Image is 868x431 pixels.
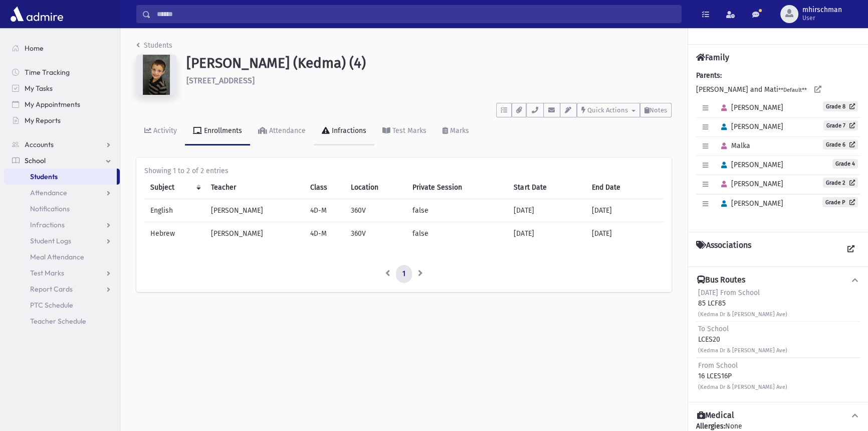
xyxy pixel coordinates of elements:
span: My Reports [25,116,61,125]
span: [PERSON_NAME] [717,180,783,188]
span: Student Logs [30,236,71,245]
a: Infractions [4,217,120,233]
span: Quick Actions [587,106,628,114]
td: [DATE] [586,199,664,222]
a: Student Logs [4,233,120,249]
a: View all Associations [842,240,860,258]
td: [DATE] [508,199,585,222]
td: Hebrew [144,222,205,245]
span: [PERSON_NAME] [717,122,783,131]
span: [PERSON_NAME] [717,161,783,169]
a: Notifications [4,201,120,217]
span: School [25,156,46,165]
span: [DATE] From School [698,289,760,297]
a: Infractions [314,117,374,146]
a: Time Tracking [4,64,120,80]
th: Subject [144,176,205,199]
button: Medical [696,410,860,421]
td: false [406,222,508,245]
a: My Reports [4,112,120,128]
th: Private Session [406,176,508,199]
div: Test Marks [390,126,426,135]
th: End Date [586,176,664,199]
div: [PERSON_NAME] and Mati [696,70,860,224]
th: Class [304,176,345,199]
span: Report Cards [30,284,73,294]
h4: Bus Routes [697,275,745,285]
span: Meal Attendance [30,252,84,261]
a: Teacher Schedule [4,313,120,329]
td: 360V [345,199,406,222]
div: LCES20 [698,324,787,355]
td: [DATE] [586,222,664,245]
a: Students [4,169,117,185]
small: (Kedma Dr & [PERSON_NAME] Ave) [698,311,787,318]
div: 85 LCF85 [698,288,787,319]
a: Grade 6 [823,139,858,150]
span: PTC Schedule [30,301,73,310]
span: Notes [649,106,667,114]
h4: Medical [697,410,734,421]
div: Infractions [330,126,366,135]
span: Grade 4 [832,159,858,169]
span: [PERSON_NAME] [717,199,783,208]
h6: [STREET_ADDRESS] [186,76,672,85]
th: Teacher [205,176,304,199]
span: Test Marks [30,268,64,277]
td: 4D-M [304,222,345,245]
a: Grade 8 [823,101,858,111]
h4: Family [696,53,729,62]
a: Home [4,40,120,56]
span: Students [30,172,58,181]
td: [PERSON_NAME] [205,199,304,222]
a: Test Marks [4,265,120,281]
a: Test Marks [374,117,435,146]
a: Grade P [822,197,858,207]
span: Home [25,44,44,53]
td: [PERSON_NAME] [205,222,304,245]
a: Students [136,41,172,50]
button: Notes [640,103,672,117]
input: Search [151,5,681,23]
b: Allergies: [696,422,725,430]
div: Marks [448,126,469,135]
a: 1 [396,265,412,283]
span: [PERSON_NAME] [717,103,783,112]
h1: [PERSON_NAME] (Kedma) (4) [186,55,672,72]
span: User [802,14,842,22]
span: My Tasks [25,84,53,93]
div: 16 LCES16P [698,360,787,392]
span: To School [698,325,729,333]
div: Attendance [267,126,306,135]
nav: breadcrumb [136,40,172,55]
th: Location [345,176,406,199]
span: From School [698,361,738,370]
a: Meal Attendance [4,249,120,265]
div: Activity [151,126,177,135]
a: Grade 7 [823,120,858,130]
a: Enrollments [185,117,250,146]
div: Enrollments [202,126,242,135]
div: Showing 1 to 2 of 2 entries [144,166,664,176]
span: Time Tracking [25,68,70,77]
span: Notifications [30,204,70,213]
td: English [144,199,205,222]
td: 360V [345,222,406,245]
span: mhirschman [802,6,842,14]
h4: Associations [696,240,751,258]
span: My Appointments [25,100,80,109]
span: Malka [717,141,750,150]
span: Teacher Schedule [30,317,86,326]
small: (Kedma Dr & [PERSON_NAME] Ave) [698,347,787,354]
a: Report Cards [4,281,120,297]
a: Grade 2 [823,178,858,188]
small: (Kedma Dr & [PERSON_NAME] Ave) [698,384,787,390]
a: My Appointments [4,96,120,112]
a: Marks [435,117,477,146]
a: My Tasks [4,80,120,96]
a: Activity [136,117,185,146]
td: [DATE] [508,222,585,245]
span: Infractions [30,220,65,229]
span: Attendance [30,188,67,197]
button: Quick Actions [577,103,640,117]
